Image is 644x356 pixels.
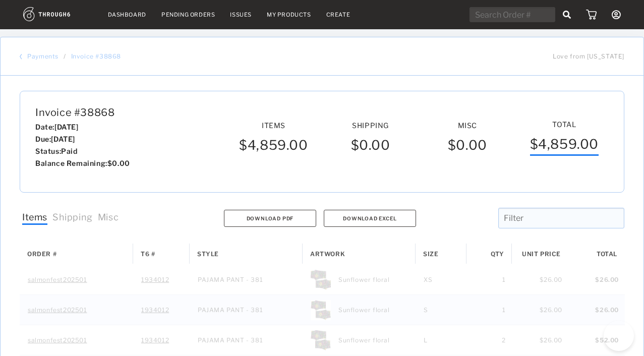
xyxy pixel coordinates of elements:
[530,136,599,156] span: $4,859.00
[27,250,56,258] span: Order #
[540,273,562,286] span: $ 26.00
[108,11,146,18] a: Dashboard
[552,120,576,129] span: Total
[71,52,121,60] a: Invoice #38868
[98,212,119,225] span: Misc
[23,7,93,21] img: logo.1c10ca64.svg
[311,330,331,350] img: b6be223a-bf72-4425-9d28-acc9ee83ca56-L.jpg
[35,157,221,169] div: Balance Remaining: $0.00
[197,250,219,258] span: Style
[595,333,619,346] span: $52.00
[141,333,169,346] a: 1934012
[20,294,625,325] div: Press SPACE to select this row.
[61,147,77,155] span: Paid
[224,210,316,227] button: Download PDF
[458,121,477,130] span: Misc
[198,273,263,286] span: PAJAMA PANT - 381
[230,11,252,18] a: Issues
[35,133,221,145] div: Due: [DATE]
[586,10,597,20] img: icon_cart.dab5cea1.svg
[310,250,345,258] span: Artwork
[338,333,390,346] span: Sunflower floral
[423,250,438,258] span: Size
[198,333,263,346] span: PAJAMA PANT - 381
[28,333,87,346] a: salmonfest202501
[470,7,555,22] input: Search Order #
[262,121,285,130] span: Items
[466,325,512,354] div: 2
[35,106,221,118] span: Invoice # 38868
[141,250,155,258] span: T6 #
[351,137,390,155] span: $0.00
[35,121,221,133] div: Date: [DATE]
[28,273,87,286] a: salmonfest202501
[416,294,466,324] div: S
[466,294,512,324] div: 1
[52,212,93,225] span: Shipping
[491,250,504,258] span: Qty
[239,137,308,155] span: $4,859.00
[522,250,561,258] span: Unit Price
[466,264,512,294] div: 1
[416,264,466,294] div: XS
[352,121,389,130] span: Shipping
[597,250,617,258] span: Total
[161,11,215,18] a: Pending Orders
[20,264,625,294] div: Press SPACE to select this row.
[540,303,562,316] span: $ 26.00
[540,333,562,346] span: $ 26.00
[324,210,416,227] button: Download Excel
[595,273,619,286] span: $26.00
[22,212,47,225] span: Items
[326,11,350,18] a: Create
[311,269,331,289] img: 6fab1434-3347-47f8-b4bd-20ea87ca56bb-XS.jpg
[64,52,66,60] div: /
[198,303,263,316] span: PAJAMA PANT - 381
[141,273,169,286] a: 1934012
[141,303,169,316] a: 1934012
[20,325,625,355] div: Press SPACE to select this row.
[338,303,390,316] span: Sunflower floral
[416,325,466,354] div: L
[595,303,619,316] span: $26.00
[35,145,221,157] div: Status:
[338,273,390,286] span: Sunflower floral
[498,208,624,228] input: Filter
[553,52,624,60] span: Love from [US_STATE]
[28,303,87,316] a: salmonfest202501
[20,53,22,60] img: back_bracket.f28aa67b.svg
[27,52,58,60] a: Payments
[311,300,331,320] img: 55ff54a2-9fcd-44f3-9fce-d21f2d2ca547-S.jpg
[448,137,487,155] span: $0.00
[604,321,634,351] iframe: Toggle Customer Support
[267,11,311,18] a: My Products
